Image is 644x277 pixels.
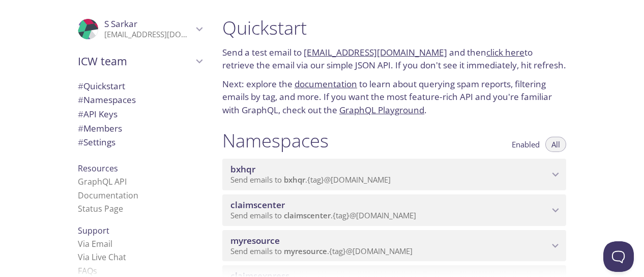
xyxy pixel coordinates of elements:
div: ICW team [70,48,210,74]
h1: Namespaces [222,129,329,152]
span: API Keys [78,108,118,120]
span: ICW team [78,54,193,68]
span: Send emails to . {tag} @[DOMAIN_NAME] [230,246,413,256]
div: Quickstart [70,79,210,93]
span: claimscenter [230,199,285,211]
span: myresource [284,246,327,256]
span: # [78,80,83,92]
iframe: Help Scout Beacon - Open [603,241,634,272]
a: click here [486,46,524,58]
span: Settings [78,136,115,148]
span: # [78,136,83,148]
div: bxhqr namespace [222,159,566,190]
div: Team Settings [70,135,210,149]
span: Quickstart [78,80,125,92]
div: myresource namespace [222,230,566,262]
button: All [545,137,566,152]
a: Via Email [78,238,112,249]
span: # [78,122,83,134]
a: GraphQL Playground [339,104,424,116]
div: S Sarkar [70,12,210,46]
a: Documentation [78,190,138,201]
span: Support [78,225,109,236]
div: claimscenter namespace [222,194,566,226]
a: Via Live Chat [78,251,126,263]
span: S Sarkar [104,18,137,30]
span: Send emails to . {tag} @[DOMAIN_NAME] [230,174,391,185]
p: Next: explore the to learn about querying spam reports, filtering emails by tag, and more. If you... [222,78,566,117]
span: bxhqr [284,174,305,185]
span: Send emails to . {tag} @[DOMAIN_NAME] [230,210,416,220]
a: Status Page [78,203,123,214]
div: Namespaces [70,93,210,107]
span: claimscenter [284,210,331,220]
span: # [78,94,83,106]
p: [EMAIL_ADDRESS][DOMAIN_NAME] [104,30,193,40]
span: bxhqr [230,163,255,175]
button: Enabled [506,137,546,152]
span: Namespaces [78,94,136,106]
a: [EMAIL_ADDRESS][DOMAIN_NAME] [304,46,447,58]
span: Members [78,122,122,134]
span: myresource [230,235,280,246]
span: Resources [78,163,118,174]
a: GraphQL API [78,176,127,187]
a: documentation [295,78,357,90]
div: Members [70,121,210,136]
p: Send a test email to and then to retrieve the email via our simple JSON API. If you don't see it ... [222,46,566,72]
h1: Quickstart [222,16,566,39]
div: API Keys [70,107,210,121]
span: # [78,108,83,120]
